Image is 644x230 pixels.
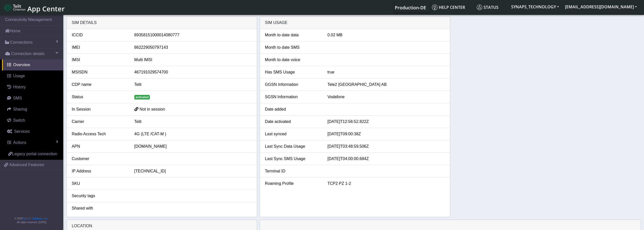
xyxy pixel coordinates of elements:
span: Switch [13,118,25,122]
div: [DATE]T03:48:59.506Z [324,143,449,149]
div: Multi IMSI [131,57,256,63]
div: Tele2 [GEOGRAPHIC_DATA] AB [324,82,449,88]
span: Legacy portal connection [12,152,57,156]
span: Advanced Features [9,162,44,168]
span: Services [14,129,30,134]
div: APN [68,143,131,149]
div: [DATE]T12:56:52.822Z [324,119,449,125]
div: Telit [131,82,256,88]
div: Last Sync SMS Usage [261,156,324,162]
div: 4G (LTE /CAT-M ) [131,131,256,137]
a: Telit IoT Solutions, Inc. [23,217,48,220]
a: Your current platform instance [394,2,426,12]
div: Has SMS Usage [261,69,324,75]
div: IP Address [68,168,131,174]
div: MSISDN [68,69,131,75]
a: Status [475,2,508,12]
div: Security tags [68,193,131,199]
div: SIM details [67,17,257,29]
div: Last Sync Data Usage [261,143,324,149]
a: Switch [2,115,63,126]
div: Carrier [68,119,131,125]
div: [DOMAIN_NAME] [131,143,256,149]
span: Usage [13,74,25,78]
div: Date added [261,106,324,112]
img: knowledge.svg [432,5,438,10]
div: CDP name [68,82,131,88]
div: Radio Access Tech [68,131,131,137]
div: Roaming Profile [261,181,324,187]
span: Connections [10,39,33,45]
div: Telit [131,119,256,125]
div: 862229050797143 [131,44,256,50]
img: status.svg [477,5,482,10]
div: Vodafone [324,94,449,100]
div: Month to date SMS [261,44,324,50]
span: Not in session [140,107,165,111]
div: Month to date voice [261,57,324,63]
a: History [2,82,63,93]
a: Help center [430,2,475,12]
span: Sharing [13,107,27,111]
span: Status [477,5,498,10]
div: Month to date data [261,32,324,38]
div: SKU [68,181,131,187]
a: App Center [4,2,64,13]
div: ICCID [68,32,131,38]
div: 0.02 MB [324,32,449,38]
div: [DATE]T04:00:00.684Z [324,156,449,162]
img: logo-telit-cinterion-gw-new.png [4,4,25,12]
span: SMS [13,96,22,100]
button: [EMAIL_ADDRESS][DOMAIN_NAME] [562,2,640,11]
div: IMEI [68,44,131,50]
span: Help center [432,5,465,10]
span: Production-DE [395,5,426,11]
div: SIM Usage [260,17,450,29]
a: Usage [2,70,63,82]
div: TCP2 PZ 1-2 [324,181,449,187]
div: true [324,69,449,75]
a: Overview [2,59,63,70]
a: Sharing [2,104,63,115]
div: [DATE]T09:00:38Z [324,131,449,137]
a: Actions [2,137,63,148]
div: [TECHNICAL_ID] [131,168,256,174]
button: SYNAPS_TECHNOLOGY [508,2,562,11]
div: 89358151000014080777 [131,32,256,38]
span: Overview [13,63,30,67]
a: Services [2,126,63,137]
div: In Session [68,106,131,112]
span: Connection details [11,51,45,57]
div: Terminal ID [261,168,324,174]
div: Status [68,94,131,100]
div: Customer [68,156,131,162]
span: History [13,85,26,89]
div: IMSI [68,57,131,63]
div: Date activated [261,119,324,125]
div: Last synced [261,131,324,137]
span: App Center [27,4,65,13]
span: Actions [13,140,26,145]
a: SMS [2,93,63,104]
div: Shared with [68,205,131,211]
div: GGSN Information [261,82,324,88]
span: activated [134,95,150,99]
div: 467191029574700 [131,69,256,75]
div: SGSN Information [261,94,324,100]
